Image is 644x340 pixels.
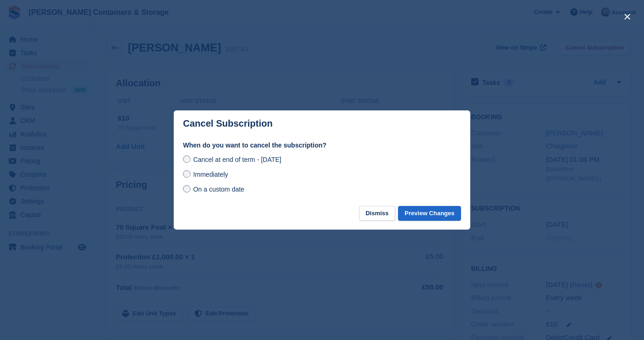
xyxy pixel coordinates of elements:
button: Dismiss [359,206,395,221]
button: close [620,9,635,24]
input: Cancel at end of term - [DATE] [183,155,190,163]
p: Cancel Subscription [183,118,272,129]
input: Immediately [183,170,190,178]
span: Cancel at end of term - [DATE] [193,156,281,163]
input: On a custom date [183,185,190,192]
label: When do you want to cancel the subscription? [183,141,461,150]
span: On a custom date [193,186,245,193]
span: Immediately [193,171,228,178]
button: Preview Changes [398,206,461,221]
